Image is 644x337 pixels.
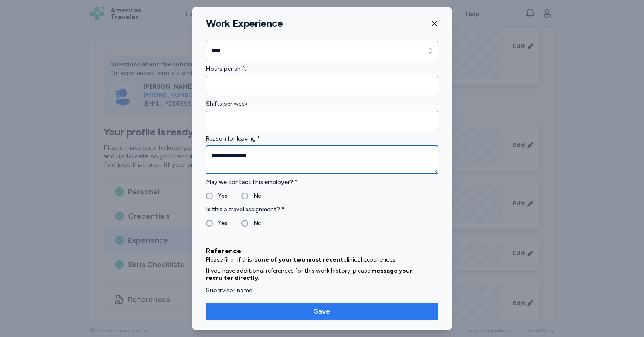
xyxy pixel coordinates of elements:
[206,64,438,74] label: Hours per shift
[206,134,438,144] label: Reason for leaving *
[206,76,438,95] input: Hours per shift
[206,267,438,282] p: If you have additional references for this work history, please .
[206,99,438,109] label: Shifts per week
[206,267,412,282] span: message your recruiter directly
[206,177,438,187] label: May we contact this employer? *
[206,111,438,130] input: Shifts per week
[206,285,438,296] label: Supervisor name
[248,218,262,228] label: No
[213,218,228,228] label: Yes
[206,205,438,215] label: Is this a travel assignment? *
[206,256,438,264] p: Please fill in if this is clinical experiences.
[258,256,343,263] span: one of your two most recent
[248,191,262,201] label: No
[206,246,438,256] div: Reference
[213,191,228,201] label: Yes
[314,306,330,317] span: Save
[206,17,283,30] h1: Work Experience
[206,303,438,320] button: Save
